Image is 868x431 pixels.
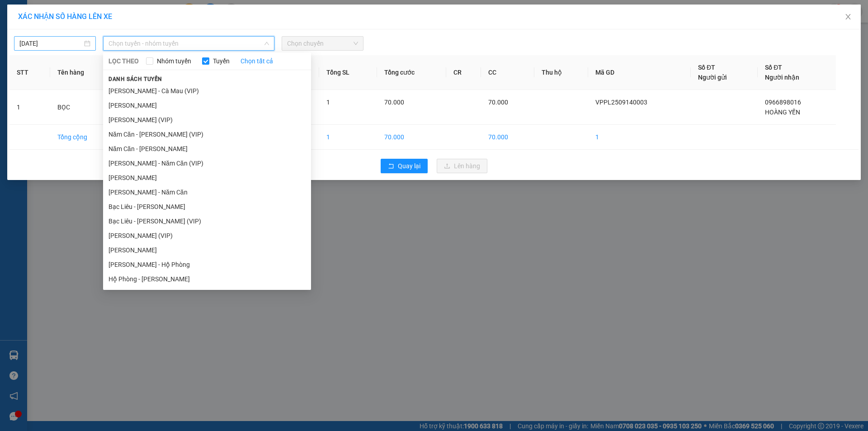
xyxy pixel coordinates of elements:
li: [PERSON_NAME] - Cà Mau (VIP) [103,84,311,98]
span: Người gửi [698,74,727,81]
button: Close [835,5,861,30]
th: Thu hộ [534,55,588,90]
th: STT [9,55,50,90]
span: Số ĐT [698,64,715,71]
td: BỌC [50,90,118,125]
span: HOÀNG YẾN [765,109,800,116]
li: Năm Căn - [PERSON_NAME] [103,142,311,156]
td: 70.000 [481,125,534,150]
span: close [844,13,852,20]
span: Người nhận [765,74,799,81]
li: [PERSON_NAME] (VIP) [103,113,311,127]
span: Chọn tuyến - nhóm tuyến [108,37,269,50]
th: CC [481,55,534,90]
td: Tổng cộng [50,125,118,150]
a: Chọn tất cả [241,56,273,66]
td: 1 [9,90,50,125]
li: [PERSON_NAME] - Năm Căn (VIP) [103,156,311,171]
li: [PERSON_NAME] [103,98,311,113]
li: Bạc Liêu - [PERSON_NAME] [103,199,311,214]
td: 70.000 [377,125,446,150]
span: 1 [326,99,330,106]
th: Tổng SL [319,55,377,90]
li: Hộ Phòng - [PERSON_NAME] [103,272,311,286]
th: CR [446,55,481,90]
button: uploadLên hàng [437,159,487,173]
td: 1 [319,125,377,150]
li: Năm Căn - [PERSON_NAME] (VIP) [103,127,311,142]
span: down [264,41,269,46]
input: 15/09/2025 [19,38,82,48]
li: Bạc Liêu - [PERSON_NAME] (VIP) [103,214,311,228]
li: [PERSON_NAME] - Năm Căn [103,185,311,199]
span: Quay lại [398,161,420,171]
th: Tổng cước [377,55,446,90]
span: VPPL2509140003 [595,99,647,106]
span: Số ĐT [765,64,782,71]
span: Tuyến [209,56,233,66]
th: Tên hàng [50,55,118,90]
li: [PERSON_NAME] [103,243,311,257]
span: 70.000 [384,99,404,106]
td: 1 [588,125,691,150]
span: 0966898016 [765,99,801,106]
span: LỌC THEO [108,56,139,66]
span: Chọn chuyến [287,37,358,50]
span: XÁC NHẬN SỐ HÀNG LÊN XE [18,12,112,21]
th: Mã GD [588,55,691,90]
li: [PERSON_NAME] (VIP) [103,228,311,243]
span: 70.000 [488,99,508,106]
span: rollback [388,163,394,170]
span: Nhóm tuyến [153,56,195,66]
span: Danh sách tuyến [103,75,168,83]
button: rollbackQuay lại [381,159,428,173]
li: [PERSON_NAME] - Hộ Phòng [103,257,311,272]
li: [PERSON_NAME] [103,171,311,185]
